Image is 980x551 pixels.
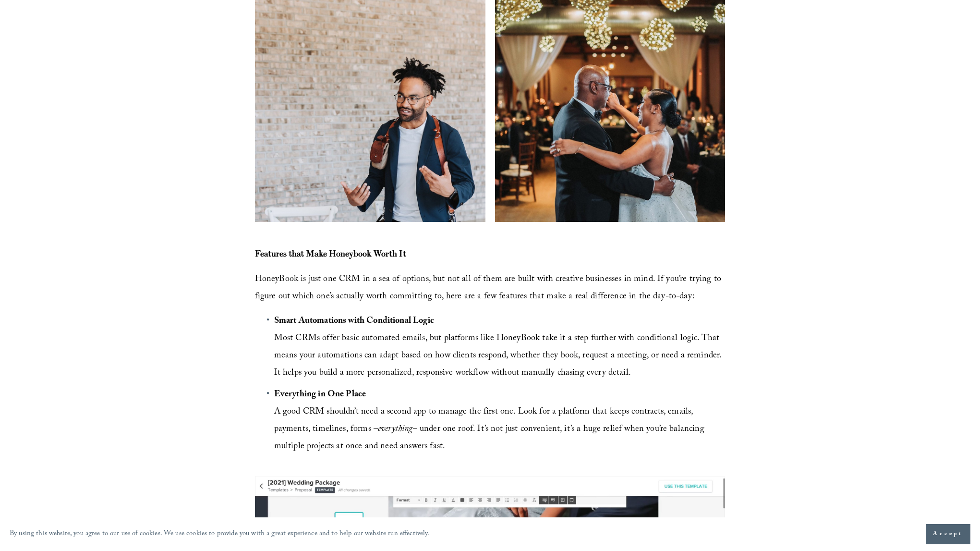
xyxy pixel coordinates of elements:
strong: Everything in One Place [274,388,366,403]
button: Accept [926,524,970,544]
strong: Features that Make Honeybook Worth It [255,248,406,259]
span: Accept [933,529,963,539]
span: A good CRM shouldn’t need a second app to manage the first one. Look for a platform that keeps co... [274,388,707,454]
span: HoneyBook is just one CRM in a sea of options, but not all of them are built with creative busine... [255,272,724,305]
strong: Smart Automations with Conditional Logic [274,314,434,329]
span: Most CRMs offer basic automated emails, but platforms like HoneyBook take it a step further with ... [274,314,724,381]
p: By using this website, you agree to our use of cookies. We use cookies to provide you with a grea... [10,527,430,541]
em: everything [378,422,413,437]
